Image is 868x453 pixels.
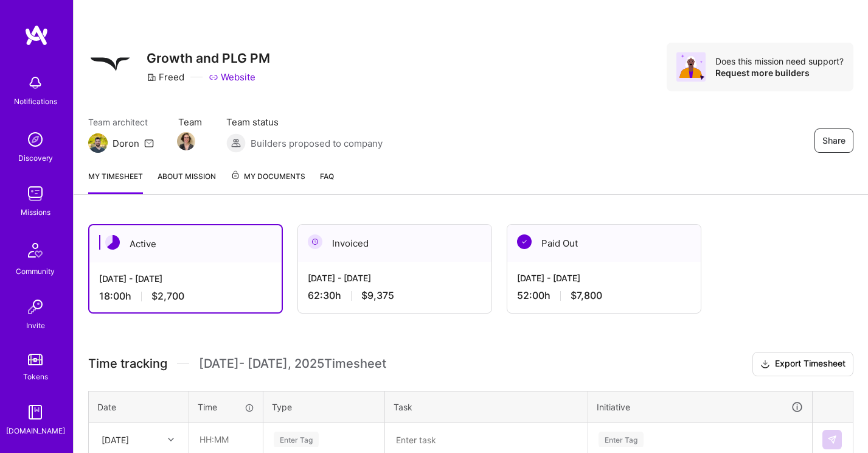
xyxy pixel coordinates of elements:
[102,433,129,446] div: [DATE]
[760,358,770,371] i: icon Download
[105,235,120,250] img: Active
[361,289,394,302] span: $9,375
[168,437,174,443] i: icon Chevron
[89,225,282,262] div: Active
[517,234,532,249] img: Paid Out
[14,95,57,108] div: Notifications
[88,43,132,86] img: Company Logo
[88,356,167,371] span: Time tracking
[147,72,156,82] i: icon CompanyGray
[597,400,804,414] div: Initiative
[308,289,482,302] div: 62:30 h
[113,137,139,150] div: Doron
[23,71,47,95] img: bell
[23,295,47,319] img: Invite
[226,133,246,153] img: Builders proposed to company
[263,391,385,423] th: Type
[23,181,47,206] img: teamwork
[517,289,691,302] div: 52:00 h
[715,55,844,67] div: Does this mission need support?
[715,67,844,79] div: Request more builders
[21,206,50,219] div: Missions
[320,170,334,194] a: FAQ
[147,71,184,83] div: Freed
[177,132,195,150] img: Team Member Avatar
[308,272,482,284] div: [DATE] - [DATE]
[199,356,386,371] span: [DATE] - [DATE] , 2025 Timesheet
[88,116,154,128] span: Team architect
[144,138,154,148] i: icon Mail
[231,170,305,194] a: My Documents
[151,290,184,303] span: $2,700
[89,391,189,423] th: Date
[298,225,491,262] div: Invoiced
[198,401,254,413] div: Time
[827,435,837,444] img: Submit
[571,289,602,302] span: $7,800
[385,391,588,423] th: Task
[822,135,845,147] span: Share
[209,71,255,83] a: Website
[18,152,53,164] div: Discovery
[88,133,108,153] img: Team Architect
[28,354,43,365] img: tokens
[231,170,305,183] span: My Documents
[99,272,272,285] div: [DATE] - [DATE]
[178,131,194,152] a: Team Member Avatar
[23,127,47,152] img: discovery
[251,137,383,150] span: Builders proposed to company
[99,290,272,303] div: 18:00 h
[226,116,383,128] span: Team status
[507,225,701,262] div: Paid Out
[274,430,319,449] div: Enter Tag
[147,51,270,66] h3: Growth and PLG PM
[517,272,691,284] div: [DATE] - [DATE]
[88,170,143,194] a: My timesheet
[814,128,853,153] button: Share
[178,116,202,128] span: Team
[21,236,50,265] img: Community
[308,234,322,249] img: Invoiced
[23,400,47,424] img: guide book
[599,430,644,449] div: Enter Tag
[6,424,65,437] div: [DOMAIN_NAME]
[24,24,49,46] img: logo
[158,170,216,194] a: About Mission
[26,319,45,332] div: Invite
[16,265,55,278] div: Community
[23,370,48,383] div: Tokens
[752,352,853,376] button: Export Timesheet
[676,52,706,82] img: Avatar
